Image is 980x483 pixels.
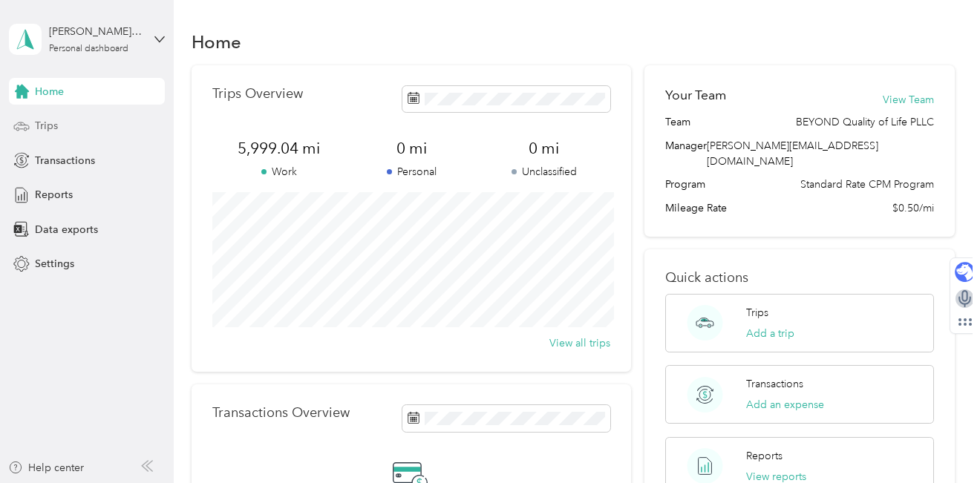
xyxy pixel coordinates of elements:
p: Work [212,164,345,180]
span: Home [35,84,64,99]
span: 0 mi [478,138,611,159]
h1: Home [192,34,241,50]
div: Personal dashboard [49,45,128,53]
button: View all trips [549,335,610,351]
span: Settings [35,256,74,272]
p: Trips [746,305,768,321]
button: View Team [883,92,934,108]
div: [PERSON_NAME][EMAIL_ADDRESS][DOMAIN_NAME] [49,24,142,39]
button: Help center [8,460,84,476]
span: BEYOND Quality of Life PLLC [796,114,934,130]
h2: Your Team [665,86,726,105]
span: [PERSON_NAME][EMAIL_ADDRESS][DOMAIN_NAME] [707,139,878,168]
iframe: Everlance-gr Chat Button Frame [897,400,980,483]
span: $0.50/mi [892,200,934,216]
span: Trips [35,118,58,134]
p: Quick actions [665,270,934,286]
p: Transactions Overview [212,405,350,421]
span: Reports [35,187,73,203]
span: Transactions [35,153,95,168]
p: Personal [345,164,478,180]
p: Unclassified [478,164,611,180]
span: Manager [665,138,707,169]
span: Program [665,177,705,192]
p: Reports [746,448,783,464]
span: Team [665,114,690,130]
span: Standard Rate CPM Program [800,177,934,192]
button: Add an expense [746,397,824,413]
span: Data exports [35,222,98,237]
button: Add a trip [746,326,794,341]
span: 5,999.04 mi [212,138,345,159]
span: 0 mi [345,138,478,159]
span: Mileage Rate [665,200,727,216]
p: Trips Overview [212,86,303,102]
p: Transactions [746,376,803,392]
